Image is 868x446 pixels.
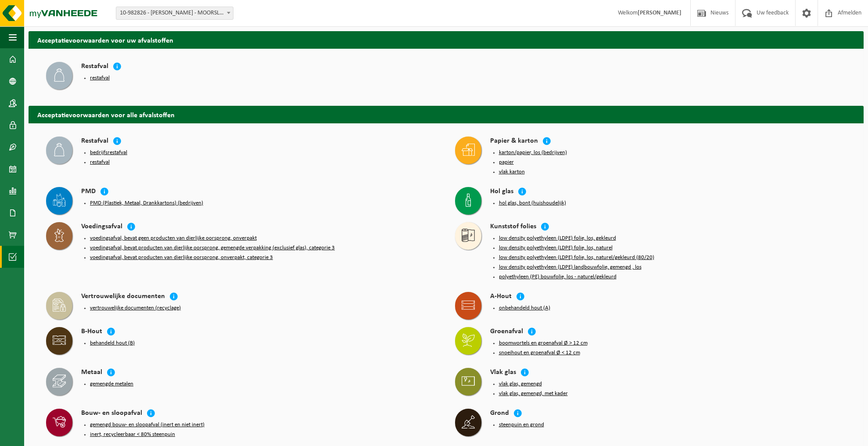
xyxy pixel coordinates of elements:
button: vlak glas, gemengd [499,381,542,388]
button: voedingsafval, bevat producten van dierlijke oorsprong, onverpakt, categorie 3 [90,254,273,261]
h4: Voedingsafval [81,222,122,232]
button: PMD (Plastiek, Metaal, Drankkartons) (bedrijven) [90,200,203,207]
h4: A-Hout [490,292,512,302]
h4: Groenafval [490,327,523,337]
button: voedingsafval, bevat producten van dierlijke oorsprong, gemengde verpakking (exclusief glas), cat... [90,245,335,252]
button: vertrouwelijke documenten (recyclage) [90,305,181,312]
h4: Bouw- en sloopafval [81,409,142,419]
span: 10-982826 - GEENS MARC - MOORSLEDE [116,7,233,20]
button: low density polyethyleen (LDPE) folie, los, gekleurd [499,235,616,242]
h4: Vlak glas [490,368,516,378]
h4: PMD [81,187,96,197]
span: 10-982826 - GEENS MARC - MOORSLEDE [116,7,233,19]
button: steenpuin en grond [499,421,544,428]
button: papier [499,159,514,166]
button: boomwortels en groenafval Ø > 12 cm [499,340,588,347]
button: low density polyethyleen (LDPE) landbouwfolie, gemengd , los [499,264,642,271]
h4: B-Hout [81,327,102,337]
h4: Restafval [81,62,108,72]
strong: [PERSON_NAME] [638,10,681,16]
button: low density polyethyleen (LDPE) folie, los, naturel [499,245,613,252]
h4: Restafval [81,137,108,147]
button: vlak glas, gemengd, met kader [499,390,568,397]
button: karton/papier, los (bedrijven) [499,149,567,156]
h4: Kunststof folies [490,222,536,232]
button: hol glas, bont (huishoudelijk) [499,200,566,207]
h4: Papier & karton [490,137,538,147]
button: restafval [90,159,110,166]
button: gemengd bouw- en sloopafval (inert en niet inert) [90,421,204,428]
button: snoeihout en groenafval Ø < 12 cm [499,349,580,356]
button: low density polyethyleen (LDPE) folie, los, naturel/gekleurd (80/20) [499,254,654,261]
h4: Metaal [81,368,102,378]
button: restafval [90,75,110,82]
button: bedrijfsrestafval [90,149,127,156]
button: vlak karton [499,169,525,176]
button: gemengde metalen [90,381,133,388]
button: onbehandeld hout (A) [499,305,550,312]
button: behandeld hout (B) [90,340,135,347]
button: polyethyleen (PE) bouwfolie, los - naturel/gekleurd [499,273,617,281]
h2: Acceptatievoorwaarden voor alle afvalstoffen [29,106,864,123]
h4: Grond [490,409,509,419]
h4: Vertrouwelijke documenten [81,292,165,302]
button: voedingsafval, bevat geen producten van dierlijke oorsprong, onverpakt [90,235,257,242]
h2: Acceptatievoorwaarden voor uw afvalstoffen [29,31,864,48]
button: inert, recycleerbaar < 80% steenpuin [90,431,175,438]
h4: Hol glas [490,187,513,197]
